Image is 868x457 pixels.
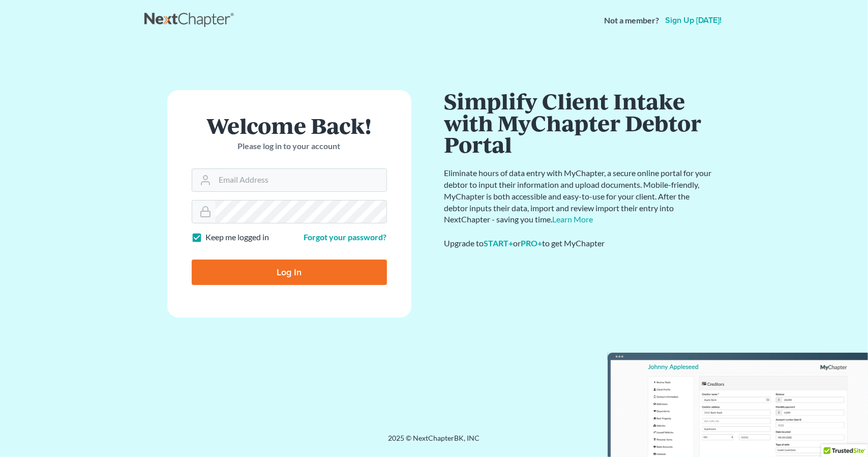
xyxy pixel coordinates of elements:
[192,260,387,285] input: Log In
[215,169,386,191] input: Email Address
[605,15,660,26] strong: Not a member?
[444,238,714,249] div: Upgrade to or to get MyChapter
[444,167,714,225] p: Eliminate hours of data entry with MyChapter, a secure online portal for your debtor to input the...
[444,90,714,155] h1: Simplify Client Intake with MyChapter Debtor Portal
[484,238,514,248] a: START+
[206,232,270,243] label: Keep me logged in
[664,16,724,24] a: Sign up [DATE]!
[304,232,387,242] a: Forgot your password?
[553,214,593,224] a: Learn More
[192,140,387,152] p: Please log in to your account
[144,433,724,451] div: 2025 © NextChapterBK, INC
[192,115,387,136] h1: Welcome Back!
[521,238,543,248] a: PRO+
